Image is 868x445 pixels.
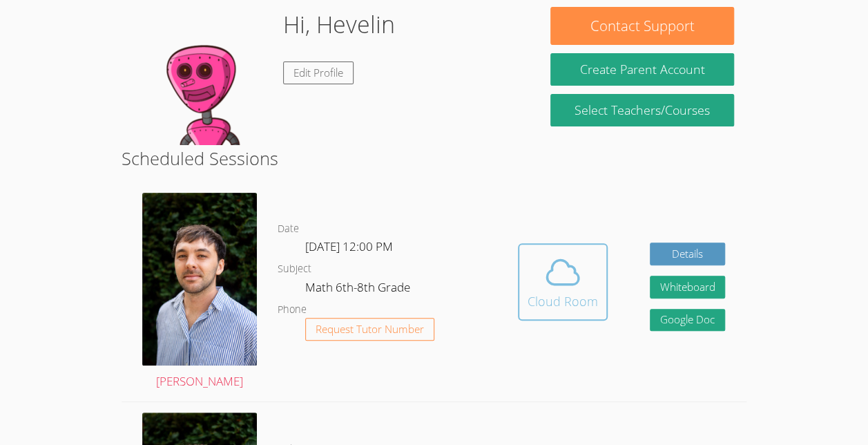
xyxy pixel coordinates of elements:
[283,61,354,84] a: Edit Profile
[278,261,311,278] dt: Subject
[518,243,608,321] button: Cloud Room
[134,7,272,145] img: default.png
[650,276,726,299] button: Whiteboard
[550,53,733,86] button: Create Parent Account
[278,301,307,319] dt: Phone
[550,94,733,126] a: Select Teachers/Courses
[283,7,395,42] h1: Hi, Hevelin
[650,309,726,332] a: Google Doc
[142,193,257,391] a: [PERSON_NAME]
[305,318,434,341] button: Request Tutor Number
[528,292,598,311] div: Cloud Room
[550,7,733,45] button: Contact Support
[305,278,413,301] dd: Math 6th-8th Grade
[305,238,393,254] span: [DATE] 12:00 PM
[122,145,746,171] h2: Scheduled Sessions
[316,324,424,334] span: Request Tutor Number
[142,193,257,365] img: profile.jpg
[650,243,726,265] a: Details
[278,220,299,238] dt: Date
